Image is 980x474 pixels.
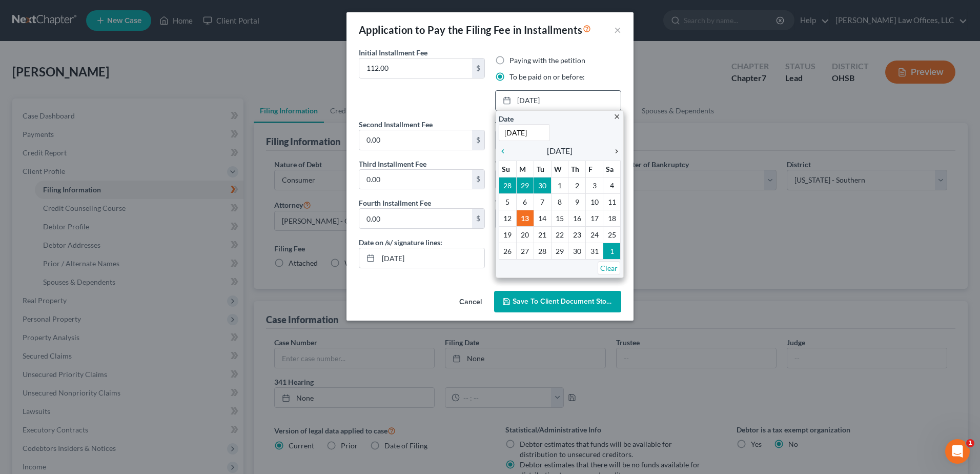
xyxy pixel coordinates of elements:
td: 6 [516,193,534,210]
th: Tu [534,161,551,177]
td: 24 [586,226,603,243]
td: 29 [551,243,568,259]
a: chevron_left [499,145,512,157]
td: 29 [516,177,534,193]
td: 10 [586,193,603,210]
th: M [516,161,534,177]
input: 0.00 [359,58,472,78]
td: 3 [586,177,603,193]
label: Second Installment Fee [359,119,433,130]
iframe: Intercom live chat [945,439,970,464]
button: × [614,24,621,36]
label: To be paid on or before: [495,197,570,208]
td: 18 [603,210,621,226]
label: Paying with the petition [509,55,585,66]
label: To be paid on or before: [495,119,570,130]
td: 23 [568,226,586,243]
th: Sa [603,161,621,177]
td: 28 [499,177,517,193]
div: Application to Pay the Filing Fee in Installments [359,23,591,37]
i: chevron_left [499,147,512,155]
label: To be paid on or before: [509,72,585,82]
td: 25 [603,226,621,243]
td: 16 [568,210,586,226]
td: 1 [551,177,568,193]
td: 28 [534,243,551,259]
label: Initial Installment Fee [359,47,427,58]
th: F [586,161,603,177]
label: Third Installment Fee [359,159,426,169]
td: 14 [534,210,551,226]
label: Fourth Installment Fee [359,197,431,208]
td: 1 [603,243,621,259]
td: 15 [551,210,568,226]
td: 17 [586,210,603,226]
td: 8 [551,193,568,210]
span: 1 [966,439,974,447]
td: 4 [603,177,621,193]
td: 9 [568,193,586,210]
input: 1/1/2013 [499,124,550,141]
label: Date on /s/ signature lines: [359,237,442,248]
span: [DATE] [547,145,573,157]
button: Cancel [451,292,490,312]
th: W [551,161,568,177]
td: 26 [499,243,517,259]
input: 0.00 [359,209,472,228]
td: 20 [516,226,534,243]
td: 31 [586,243,603,259]
div: $ [472,209,484,228]
td: 30 [534,177,551,193]
span: Save to Client Document Storage [513,297,621,306]
td: 12 [499,210,517,226]
td: 19 [499,226,517,243]
td: 13 [516,210,534,226]
td: 2 [568,177,586,193]
input: 0.00 [359,130,472,150]
a: [DATE] [496,91,621,110]
td: 27 [516,243,534,259]
label: To be paid on or before: [495,159,570,169]
th: Th [568,161,586,177]
td: 21 [534,226,551,243]
div: $ [472,170,484,189]
td: 11 [603,193,621,210]
a: Clear [598,261,620,275]
th: Su [499,161,517,177]
a: chevron_right [607,145,621,157]
a: close [613,110,621,122]
label: Date [499,113,514,124]
td: 30 [568,243,586,259]
input: MM/DD/YYYY [378,248,484,268]
td: 5 [499,193,517,210]
td: 7 [534,193,551,210]
i: chevron_right [607,147,621,155]
div: $ [472,58,484,78]
input: 0.00 [359,170,472,189]
td: 22 [551,226,568,243]
i: close [613,113,621,121]
div: $ [472,130,484,150]
button: Save to Client Document Storage [494,291,621,312]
